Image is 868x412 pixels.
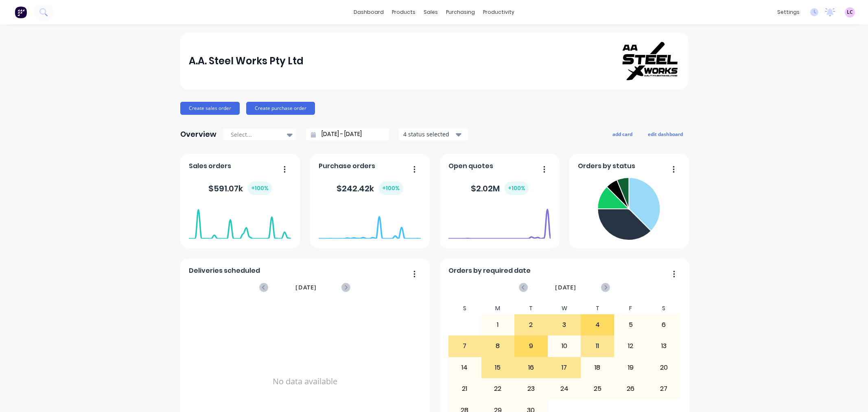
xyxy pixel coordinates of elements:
button: edit dashboard [643,129,688,139]
div: T [514,302,548,314]
div: 13 [647,336,680,356]
div: 14 [448,357,481,378]
div: 10 [548,336,581,356]
div: S [647,302,680,314]
div: productivity [479,6,518,18]
div: + 100 % [248,182,272,195]
a: dashboard [350,6,388,18]
div: 26 [614,379,647,399]
div: 16 [515,357,547,378]
div: 2 [515,315,547,335]
span: Open quotes [448,161,493,171]
span: LC [847,9,853,16]
div: 22 [482,379,514,399]
div: M [481,302,515,314]
span: Sales orders [189,161,231,171]
div: 3 [548,315,581,335]
div: 6 [647,315,680,335]
div: 18 [581,357,614,378]
div: T [581,302,614,314]
div: 19 [614,357,647,378]
div: 4 status selected [403,130,455,138]
div: W [548,302,581,314]
div: settings [773,6,804,18]
div: 24 [548,379,581,399]
div: F [614,302,647,314]
div: A.A. Steel Works Pty Ltd [189,53,304,69]
div: 25 [581,379,614,399]
div: 11 [581,336,614,356]
div: 23 [515,379,547,399]
div: 7 [448,336,481,356]
button: add card [607,129,638,139]
img: Factory [15,6,27,18]
div: 21 [448,379,481,399]
div: 17 [548,357,581,378]
div: 5 [614,315,647,335]
div: 9 [515,336,547,356]
span: Orders by required date [448,266,531,276]
span: Orders by status [578,161,635,171]
div: $ 591.07k [208,182,272,195]
div: 8 [482,336,514,356]
div: $ 242.42k [337,182,403,195]
div: 12 [614,336,647,356]
div: $ 2.02M [471,182,529,195]
button: 4 status selected [399,128,468,140]
div: + 100 % [505,182,529,195]
div: S [448,302,481,314]
div: + 100 % [379,182,403,195]
div: 4 [581,315,614,335]
div: 20 [647,357,680,378]
div: sales [420,6,442,18]
span: [DATE] [295,283,317,292]
span: Purchase orders [319,161,375,171]
div: 15 [482,357,514,378]
div: 1 [482,315,514,335]
span: [DATE] [555,283,576,292]
div: Overview [180,126,216,142]
div: products [388,6,420,18]
div: purchasing [442,6,479,18]
img: A.A. Steel Works Pty Ltd [622,42,679,81]
button: Create purchase order [246,102,315,115]
div: 27 [647,379,680,399]
button: Create sales order [180,102,240,115]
